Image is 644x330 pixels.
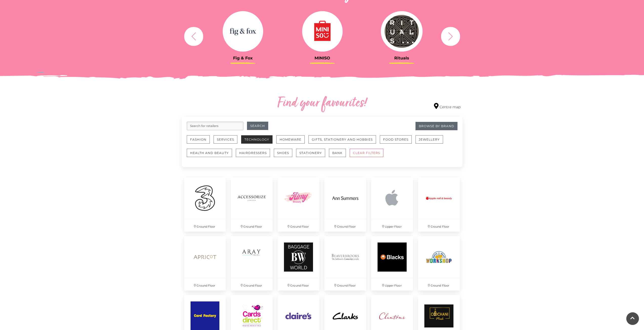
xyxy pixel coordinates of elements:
a: Food Stores [380,135,416,149]
button: CLEAR FILTERS [350,149,383,157]
button: Shoes [274,149,292,157]
a: Rituals [366,11,438,60]
a: Gifts, Stationery and Hobbies [308,135,380,149]
a: Ground Floor [228,234,275,293]
p: Upper Floor [371,219,413,232]
a: Homeware [276,135,308,149]
button: Health and Beauty [187,149,232,157]
p: Ground Floor [278,278,319,291]
a: Ground Floor [322,175,369,234]
a: Ground Floor [322,234,369,293]
p: Ground Floor [231,219,273,232]
a: Ground Floor [416,234,462,293]
p: Ground Floor [418,278,460,291]
a: Bank [329,149,350,162]
button: Jewellery [416,135,443,144]
p: Ground Floor [418,219,460,232]
a: Centre map [434,103,461,110]
button: Services [214,135,237,144]
a: Shoes [274,149,296,162]
button: Hairdressers [236,149,270,157]
a: Fig & Fox [207,11,279,60]
h3: Fig & Fox [207,56,279,60]
a: Browse By Brand [416,122,458,130]
button: Food Stores [380,135,412,144]
a: Ground Floor [416,175,462,234]
input: Search for retailers [187,122,243,130]
button: Gifts, Stationery and Hobbies [308,135,376,144]
a: Hairdressers [236,149,274,162]
h3: Rituals [366,56,438,60]
h2: Find your favourites! [230,95,414,112]
a: Ground Floor [275,234,322,293]
a: Upper Floor [369,234,416,293]
a: Ground Floor [228,175,275,234]
a: Ground Floor [182,234,228,293]
a: Health and Beauty [187,149,236,162]
a: Stationery [296,149,329,162]
p: Ground Floor [324,278,366,291]
a: Technology [241,135,276,149]
button: Technology [241,135,273,144]
button: Search [247,122,268,130]
p: Ground Floor [184,219,226,232]
button: Stationery [296,149,325,157]
p: Ground Floor [324,219,366,232]
p: Ground Floor [278,219,319,232]
a: Ground Floor [182,175,228,234]
button: Homeware [276,135,305,144]
p: Ground Floor [184,278,226,291]
h3: MINISO [286,56,358,60]
p: Upper Floor [371,278,413,291]
button: Bank [329,149,346,157]
button: Fashion [187,135,210,144]
a: Jewellery [416,135,447,149]
a: Ground Floor [275,175,322,234]
p: Ground Floor [231,278,273,291]
a: Services [214,135,241,149]
a: Upper Floor [369,175,416,234]
a: Fashion [187,135,214,149]
a: CLEAR FILTERS [350,149,387,162]
a: MINISO [286,11,358,60]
